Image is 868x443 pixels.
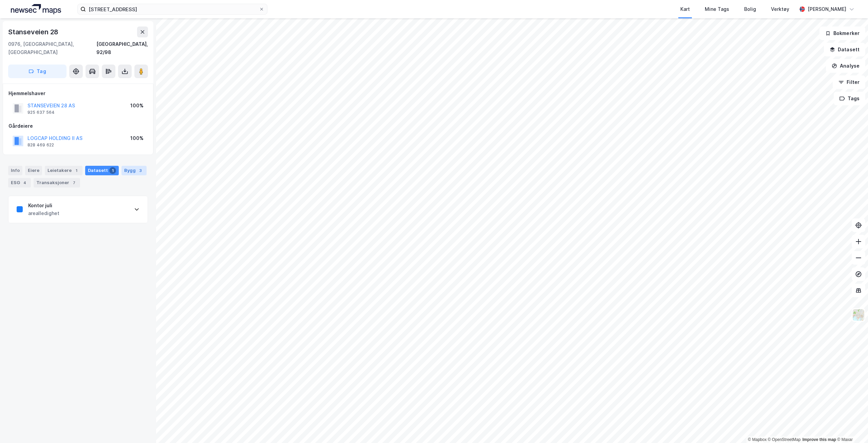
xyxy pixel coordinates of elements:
[73,167,80,174] div: 1
[8,65,67,78] button: Tag
[824,43,865,56] button: Datasett
[130,102,144,110] div: 100%
[748,437,767,442] a: Mapbox
[86,4,259,14] input: Søk på adresse, matrikkel, gårdeiere, leietakere eller personer
[121,166,147,175] div: Bygg
[834,410,868,443] iframe: Chat Widget
[803,437,836,442] a: Improve this map
[21,179,28,186] div: 4
[25,166,42,175] div: Eiere
[768,437,801,442] a: OpenStreetMap
[71,179,77,186] div: 7
[834,410,868,443] div: Kontrollprogram for chat
[8,178,31,188] div: ESG
[130,134,144,142] div: 100%
[680,5,690,13] div: Kart
[834,92,865,105] button: Tags
[28,201,59,210] div: Kontor juli
[771,5,789,13] div: Verktøy
[8,26,60,37] div: Stanseveien 28
[27,110,55,115] div: 925 637 564
[705,5,729,13] div: Mine Tags
[744,5,756,13] div: Bolig
[8,89,148,98] div: Hjemmelshaver
[8,166,22,175] div: Info
[11,4,61,14] img: logo.a4113a55bc3d86da70a041830d287a7e.svg
[852,308,865,321] img: Z
[96,40,148,56] div: [GEOGRAPHIC_DATA], 92/98
[808,5,846,13] div: [PERSON_NAME]
[45,166,82,175] div: Leietakere
[833,75,865,89] button: Filter
[137,167,144,174] div: 3
[8,40,96,56] div: 0976, [GEOGRAPHIC_DATA], [GEOGRAPHIC_DATA]
[819,26,865,40] button: Bokmerker
[85,166,119,175] div: Datasett
[8,122,148,130] div: Gårdeiere
[34,178,80,188] div: Transaksjoner
[28,209,59,217] div: arealledighet
[109,167,116,174] div: 1
[826,59,865,73] button: Analyse
[27,142,54,148] div: 828 469 622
